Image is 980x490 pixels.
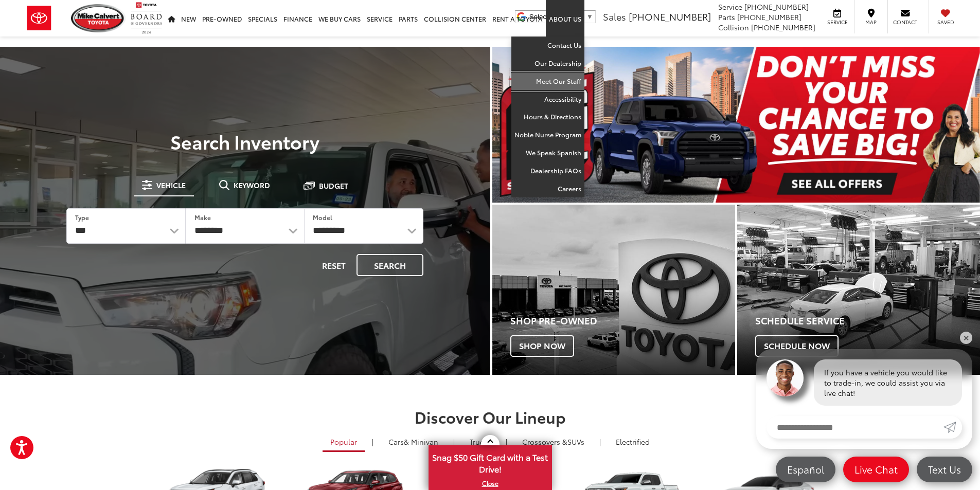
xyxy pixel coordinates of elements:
label: Type [75,213,89,222]
label: Model [313,213,332,222]
a: Trucks [462,433,498,450]
button: Search [357,254,423,276]
span: Service [718,2,742,12]
a: Accessibility [511,90,584,108]
span: Budget [319,182,348,189]
span: Contact [893,19,917,26]
a: Live Chat [843,457,909,482]
li: | [597,437,603,447]
div: Toyota [737,205,980,375]
span: Vehicle [156,182,186,189]
h4: Shop Pre-Owned [510,316,735,326]
span: Service [826,19,849,26]
span: Collision [718,22,749,32]
a: Shop Pre-Owned Shop Now [492,205,735,375]
span: & Minivan [404,437,438,447]
span: Schedule Now [755,335,839,357]
span: [PHONE_NUMBER] [737,12,801,22]
a: Popular [323,433,365,452]
a: Español [776,457,835,482]
span: Sales [603,10,626,23]
li: | [369,437,376,447]
span: [PHONE_NUMBER] [751,22,815,32]
a: Meet Our Staff [511,72,584,90]
a: Schedule Service Schedule Now [737,205,980,375]
span: Español [782,463,829,476]
a: Careers [511,180,584,197]
div: Toyota [492,205,735,375]
a: Noble Nurse Program [511,126,584,144]
span: [PHONE_NUMBER] [629,10,711,23]
a: Our Dealership [511,55,584,72]
img: Mike Calvert Toyota [71,4,126,32]
span: Saved [934,19,957,26]
input: Enter your message [767,416,943,439]
label: Make [194,213,211,222]
span: Snag $50 Gift Card with a Test Drive! [430,446,551,478]
a: Cars [381,433,446,450]
h3: Search Inventory [43,131,447,152]
span: Text Us [923,463,966,476]
img: Agent profile photo [767,359,804,396]
span: [PHONE_NUMBER] [744,2,809,12]
button: Reset [313,254,354,276]
span: Shop Now [510,335,574,357]
div: If you have a vehicle you would like to trade-in, we could assist you via live chat! [814,359,962,406]
a: Text Us [917,457,972,482]
h2: Discover Our Lineup [128,408,853,425]
a: Hours & Directions [511,108,584,126]
a: Electrified [608,433,657,450]
span: Map [860,19,882,26]
span: Parts [718,12,735,22]
a: Submit [943,416,962,439]
span: Live Chat [849,463,903,476]
span: Keyword [234,182,270,189]
a: Dealership FAQs [511,162,584,180]
a: Contact Us [511,37,584,55]
span: ▼ [586,13,593,21]
h4: Schedule Service [755,316,980,326]
a: SUVs [514,433,592,450]
a: We Speak Spanish [511,144,584,162]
